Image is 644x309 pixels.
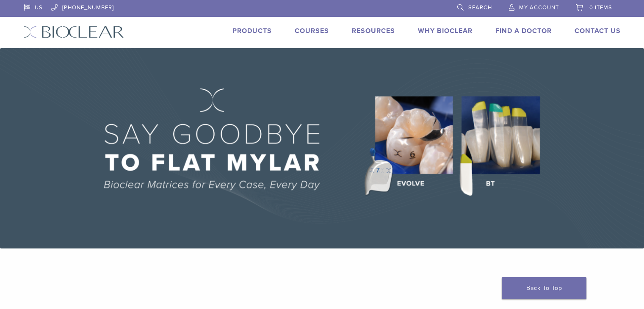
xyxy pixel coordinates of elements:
a: Back To Top [502,277,586,299]
span: My Account [519,4,559,11]
a: Products [232,27,272,35]
span: 0 items [589,4,612,11]
a: Courses [295,27,329,35]
span: Search [468,4,492,11]
a: Find A Doctor [495,27,552,35]
img: Bioclear [24,26,124,38]
a: Resources [352,27,395,35]
a: Contact Us [575,27,621,35]
a: Why Bioclear [418,27,473,35]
